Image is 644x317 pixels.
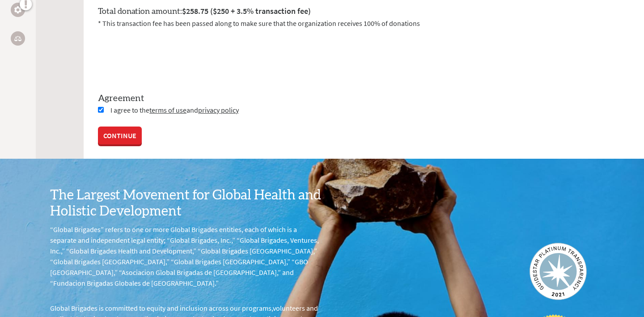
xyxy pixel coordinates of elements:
[110,106,239,114] span: I agree to the and
[98,5,311,18] label: Total donation amount:
[11,3,25,17] a: Engineering
[50,187,322,220] h3: The Largest Movement for Global Health and Holistic Development
[98,92,630,105] label: Agreement
[98,127,142,144] a: CONTINUE
[149,106,186,114] a: terms of use
[530,243,587,300] img: Guidestar 2019
[98,39,234,74] iframe: reCAPTCHA
[198,106,239,114] a: privacy policy
[98,18,630,29] p: * This transaction fee has been passed along to make sure that the organization receives 100% of ...
[14,6,21,13] img: Engineering
[50,224,322,288] p: “Global Brigades” refers to one or more Global Brigades entities, each of which is a separate and...
[182,6,311,16] span: $258.75 ($250 + 3.5% transaction fee)
[14,36,21,41] img: Legal Empowerment
[11,31,25,46] a: Legal Empowerment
